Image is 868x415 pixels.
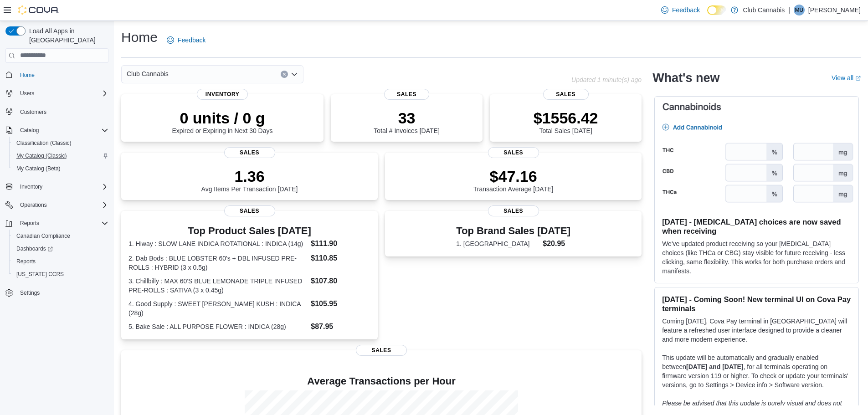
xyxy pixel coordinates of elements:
[2,87,112,100] button: Users
[9,255,112,268] button: Reports
[128,225,370,236] h3: Top Product Sales [DATE]
[686,363,743,370] strong: [DATE] and [DATE]
[2,286,112,299] button: Settings
[2,105,112,118] button: Customers
[20,183,42,190] span: Inventory
[16,200,108,210] span: Operations
[20,108,46,116] span: Customers
[543,89,589,100] span: Sales
[788,5,790,15] p: |
[2,217,112,230] button: Reports
[311,276,370,287] dd: $107.80
[178,36,205,45] span: Feedback
[16,107,50,118] a: Customers
[9,268,112,281] button: [US_STATE] CCRS
[13,138,108,149] span: Classification (Classic)
[13,231,74,241] a: Canadian Compliance
[311,321,370,332] dd: $87.95
[16,70,38,81] a: Home
[311,238,370,249] dd: $111.90
[488,147,539,158] span: Sales
[128,239,307,248] dt: 1. Hiway : SLOW LANE INDICA ROTATIONAL : INDICA (14g)
[13,243,56,254] a: Dashboards
[5,65,108,323] nav: Complex example
[201,167,298,193] div: Avg Items Per Transaction [DATE]
[16,152,67,159] span: My Catalog (Classic)
[488,205,539,216] span: Sales
[534,109,598,134] div: Total Sales [DATE]
[20,127,39,134] span: Catalog
[224,205,275,216] span: Sales
[456,239,539,248] dt: 1. [GEOGRAPHIC_DATA]
[201,167,298,185] p: 1.36
[794,5,805,15] div: Mavis Upson
[311,298,370,309] dd: $105.95
[808,5,861,15] p: [PERSON_NAME]
[534,109,598,127] p: $1556.42
[13,163,64,174] a: My Catalog (Beta)
[16,218,43,229] button: Reports
[743,5,785,15] p: Club Cannabis
[16,139,72,147] span: Classification (Classic)
[16,125,108,136] span: Catalog
[652,71,719,85] h2: What's new
[9,149,112,162] button: My Catalog (Classic)
[543,238,570,249] dd: $20.95
[16,258,36,265] span: Reports
[20,201,47,209] span: Operations
[311,253,370,264] dd: $110.85
[473,167,554,185] p: $47.16
[128,299,307,318] dt: 4. Good Supply : SWEET [PERSON_NAME] KUSH : INDICA (28g)
[571,76,642,83] p: Updated 1 minute(s) ago
[13,269,67,280] a: [US_STATE] CCRS
[374,109,439,127] p: 33
[2,180,112,193] button: Inventory
[384,89,430,100] span: Sales
[2,68,112,82] button: Home
[662,217,851,236] h3: [DATE] - [MEDICAL_DATA] choices are now saved when receiving
[855,76,861,81] svg: External link
[2,199,112,211] button: Operations
[374,109,439,134] div: Total # Invoices [DATE]
[13,231,108,241] span: Canadian Compliance
[13,269,108,280] span: Washington CCRS
[662,317,851,344] p: Coming [DATE], Cova Pay terminal in [GEOGRAPHIC_DATA] will feature a refreshed user interface des...
[16,88,108,99] span: Users
[13,163,108,174] span: My Catalog (Beta)
[16,106,108,118] span: Customers
[128,254,307,272] dt: 2. Dab Bods : BLUE LOBSTER 60's + DBL INFUSED PRE-ROLLS : HYBRID (3 x 0.5g)
[16,245,53,252] span: Dashboards
[672,5,700,15] span: Feedback
[16,271,64,278] span: [US_STATE] CCRS
[657,1,704,19] a: Feedback
[127,68,169,79] span: Club Cannabis
[662,353,851,389] p: This update will be automatically and gradually enabled between , for all terminals operating on ...
[9,162,112,175] button: My Catalog (Beta)
[13,256,39,267] a: Reports
[16,232,70,240] span: Canadian Compliance
[795,5,804,15] span: MU
[707,5,726,15] input: Dark Mode
[121,28,158,46] h1: Home
[16,181,108,192] span: Inventory
[13,243,108,254] span: Dashboards
[163,31,209,49] a: Feedback
[832,74,861,82] a: View allExternal link
[16,287,43,298] a: Settings
[16,88,38,99] button: Users
[197,89,248,100] span: Inventory
[128,376,634,387] h4: Average Transactions per Hour
[281,71,288,78] button: Clear input
[26,26,108,45] span: Load All Apps in [GEOGRAPHIC_DATA]
[16,218,108,229] span: Reports
[16,165,61,172] span: My Catalog (Beta)
[16,69,108,81] span: Home
[13,138,75,149] a: Classification (Classic)
[16,200,51,210] button: Operations
[2,124,112,137] button: Catalog
[224,147,275,158] span: Sales
[9,242,112,255] a: Dashboards
[20,220,39,227] span: Reports
[128,277,307,295] dt: 3. Chillbilly : MAX 60'S BLUE LEMONADE TRIPLE INFUSED PRE-ROLLS : SATIVA (3 x 0.45g)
